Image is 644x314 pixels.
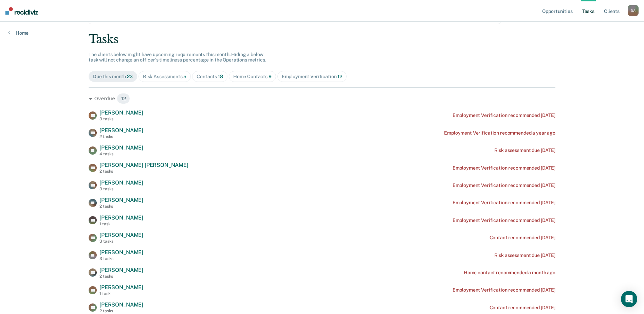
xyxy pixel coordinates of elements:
[99,127,143,134] span: [PERSON_NAME]
[93,74,133,80] div: Due this month
[99,232,143,238] span: [PERSON_NAME]
[282,74,342,80] div: Employment Verification
[99,309,143,313] div: 2 tasks
[494,252,555,258] div: Risk assessment due [DATE]
[99,144,143,151] span: [PERSON_NAME]
[99,291,143,296] div: 1 task
[117,93,130,104] span: 12
[269,74,272,79] span: 9
[444,130,555,136] div: Employment Verification recommended a year ago
[453,200,555,206] div: Employment Verification recommended [DATE]
[233,74,272,80] div: Home Contacts
[127,74,133,79] span: 23
[99,267,143,273] span: [PERSON_NAME]
[218,74,223,79] span: 18
[490,235,555,241] div: Contact recommended [DATE]
[99,222,143,226] div: 1 task
[99,152,143,156] div: 4 tasks
[89,52,266,63] span: The clients below might have upcoming requirements this month. Hiding a below task will not chang...
[628,5,639,16] button: DA
[99,179,143,186] span: [PERSON_NAME]
[453,287,555,293] div: Employment Verification recommended [DATE]
[621,291,637,307] div: Open Intercom Messenger
[143,74,187,80] div: Risk Assessments
[464,270,555,276] div: Home contact recommended a month ago
[99,249,143,256] span: [PERSON_NAME]
[99,301,143,308] span: [PERSON_NAME]
[183,74,186,79] span: 5
[453,112,555,118] div: Employment Verification recommended [DATE]
[99,162,188,168] span: [PERSON_NAME] [PERSON_NAME]
[490,305,555,311] div: Contact recommended [DATE]
[337,74,342,79] span: 12
[99,214,143,221] span: [PERSON_NAME]
[89,32,555,46] div: Tasks
[453,165,555,171] div: Employment Verification recommended [DATE]
[99,197,143,203] span: [PERSON_NAME]
[99,204,143,209] div: 2 tasks
[99,134,143,139] div: 2 tasks
[99,117,143,121] div: 3 tasks
[99,187,143,191] div: 3 tasks
[99,109,143,116] span: [PERSON_NAME]
[494,147,555,153] div: Risk assessment due [DATE]
[628,5,639,16] div: D A
[453,182,555,188] div: Employment Verification recommended [DATE]
[99,274,143,279] div: 2 tasks
[89,93,555,104] div: Overdue 12
[5,7,38,15] img: Recidiviz
[99,284,143,291] span: [PERSON_NAME]
[8,30,29,36] a: Home
[99,239,143,244] div: 3 tasks
[453,217,555,223] div: Employment Verification recommended [DATE]
[99,169,188,174] div: 2 tasks
[99,256,143,261] div: 3 tasks
[197,74,223,80] div: Contacts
